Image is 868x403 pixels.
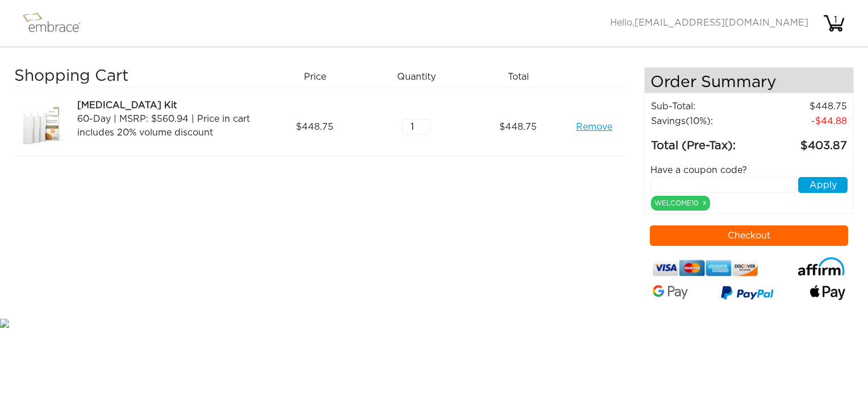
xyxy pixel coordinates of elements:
[824,13,847,27] div: 1
[296,120,333,134] span: 448.75
[471,67,573,87] div: Total
[650,99,759,114] td: Sub-Total:
[686,117,711,126] span: (10%)
[759,129,848,155] td: 403.87
[759,99,848,114] td: 448.75
[77,112,260,139] div: 60-Day | MSRP: $560.94 | Price in cart includes 20% volume discount
[650,114,759,129] td: Savings :
[823,18,845,27] a: 1
[810,285,845,300] img: fullApplePay.png
[653,257,758,279] img: credit-cards.png
[635,18,808,27] span: [EMAIL_ADDRESS][DOMAIN_NAME]
[77,98,260,112] div: [MEDICAL_DATA] Kit
[650,129,759,155] td: Total (Pre-Tax):
[14,98,71,155] img: a09f5d18-8da6-11e7-9c79-02e45ca4b85b.jpeg
[653,285,688,299] img: Google-Pay-Logo.svg
[268,67,370,87] div: Price
[20,9,94,38] img: logo.png
[798,177,848,193] button: Apply
[823,12,845,35] img: cart
[14,67,260,87] h3: Shopping Cart
[798,257,845,276] img: affirm-logo.svg
[610,18,808,27] span: Hello,
[645,68,854,93] h4: Order Summary
[650,225,849,246] button: Checkout
[759,114,848,129] td: 44.88
[642,163,857,177] div: Have a coupon code?
[576,120,612,134] a: Remove
[721,283,774,305] img: paypal-v3.png
[499,120,537,134] span: 448.75
[703,198,707,208] a: x
[651,196,710,211] div: WELCOME10
[397,70,436,84] span: Quantity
